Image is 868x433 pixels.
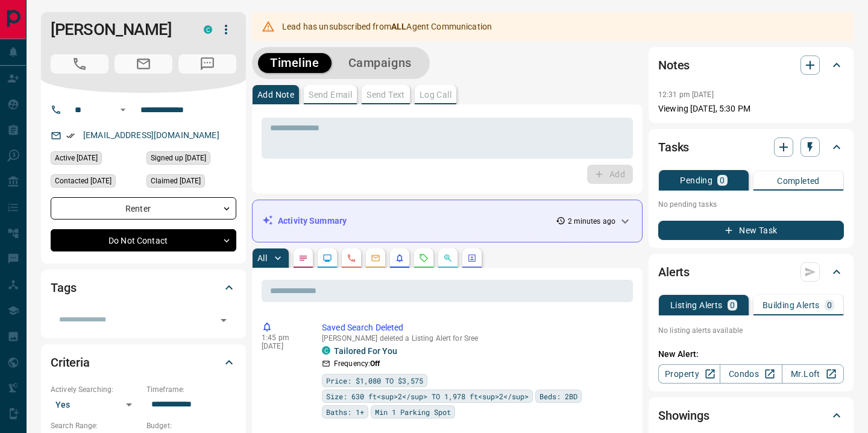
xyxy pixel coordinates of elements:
p: All [257,254,267,262]
svg: Requests [419,253,429,263]
span: Call [51,54,108,74]
p: New Alert: [658,348,844,361]
span: Signed up [DATE] [151,152,206,164]
a: Property [658,364,720,384]
span: Message [178,54,236,74]
span: Size: 630 ft<sup>2</sup> TO 1,978 ft<sup>2</sup> [326,390,529,402]
div: Criteria [51,348,236,377]
div: Tags [51,273,236,302]
p: Building Alerts [763,301,820,309]
a: Tailored For You [334,346,397,356]
p: Activity Summary [278,215,347,227]
h2: Tags [51,278,76,297]
p: Actively Searching: [51,384,140,395]
div: Do Not Contact [51,229,236,251]
p: No pending tasks [658,195,844,213]
div: condos.ca [204,25,212,34]
p: Search Range: [51,420,140,431]
span: Price: $1,080 TO $3,575 [326,375,423,387]
p: No listing alerts available [658,325,844,336]
p: Frequency: [334,358,380,369]
svg: Email Verified [66,131,75,140]
svg: Agent Actions [467,253,477,263]
button: Open [116,103,130,117]
div: Mon Jul 14 2025 [146,174,236,191]
span: Active [DATE] [55,152,98,164]
p: 0 [827,301,832,309]
svg: Listing Alerts [395,253,404,263]
div: Fri Aug 15 2025 [51,151,140,168]
svg: Calls [347,253,356,263]
div: Lead has unsubscribed from Agent Communication [282,16,492,37]
div: Mon Jul 14 2025 [51,174,140,191]
h2: Tasks [658,137,689,157]
h2: Showings [658,406,709,425]
p: Pending [680,176,712,185]
div: Tasks [658,133,844,162]
a: [EMAIL_ADDRESS][DOMAIN_NAME] [83,130,219,140]
div: Sun Jul 13 2025 [146,151,236,168]
div: Alerts [658,258,844,286]
div: Yes [51,395,140,414]
h2: Notes [658,55,690,75]
p: 1:45 pm [262,333,304,342]
p: [PERSON_NAME] deleted a Listing Alert for Sree [322,334,628,343]
p: Completed [777,177,820,185]
svg: Lead Browsing Activity [322,253,332,263]
p: Listing Alerts [670,301,723,309]
span: Claimed [DATE] [151,175,201,187]
span: Beds: 2BD [539,390,577,402]
strong: Off [370,359,380,368]
div: Showings [658,401,844,430]
a: Mr.Loft [782,364,844,384]
div: Activity Summary2 minutes ago [262,210,632,232]
h2: Criteria [51,353,90,372]
p: Add Note [257,90,294,99]
button: Open [215,312,232,329]
h1: [PERSON_NAME] [51,20,186,39]
a: Condos [720,364,782,384]
p: Saved Search Deleted [322,321,628,334]
span: Baths: 1+ [326,406,364,418]
div: condos.ca [322,346,330,355]
button: Campaigns [336,53,424,73]
p: Timeframe: [146,384,236,395]
svg: Notes [298,253,308,263]
span: Contacted [DATE] [55,175,112,187]
div: Notes [658,51,844,80]
p: 0 [720,176,725,185]
p: 0 [730,301,735,309]
div: Renter [51,197,236,220]
button: New Task [658,221,844,240]
span: Min 1 Parking Spot [375,406,451,418]
button: Timeline [258,53,332,73]
svg: Emails [371,253,380,263]
span: Email [115,54,172,74]
p: 2 minutes ago [568,216,615,227]
svg: Opportunities [443,253,453,263]
strong: ALL [391,22,406,31]
p: [DATE] [262,342,304,350]
p: Budget: [146,420,236,431]
p: 12:31 pm [DATE] [658,90,714,99]
p: Viewing [DATE], 5:30 PM [658,103,844,115]
h2: Alerts [658,262,690,282]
